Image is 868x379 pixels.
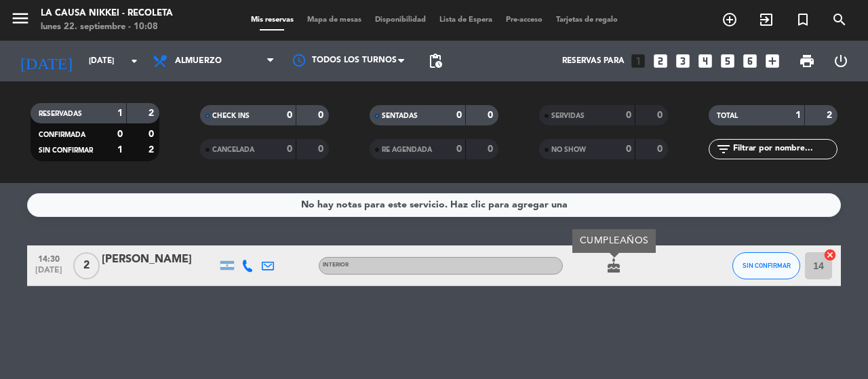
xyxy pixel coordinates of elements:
[427,53,443,69] span: pending_actions
[657,144,665,154] strong: 0
[32,266,66,281] span: [DATE]
[126,53,142,69] i: arrow_drop_down
[488,111,496,120] strong: 0
[696,52,714,70] i: looks_4
[652,52,669,70] i: looks_two
[629,52,647,70] i: looks_one
[287,144,292,154] strong: 0
[10,46,82,76] i: [DATE]
[382,113,418,119] span: SENTADAS
[149,108,157,118] strong: 2
[657,111,665,120] strong: 0
[764,52,781,70] i: add_box
[456,144,462,154] strong: 0
[719,52,736,70] i: looks_5
[626,111,631,120] strong: 0
[799,53,815,69] span: print
[212,113,250,119] span: CHECK INS
[39,132,85,138] span: CONFIRMADA
[572,229,656,253] div: CUMPLEAÑOS
[741,52,759,70] i: looks_6
[301,197,568,213] div: No hay notas para este servicio. Haz clic para agregar una
[549,16,625,24] span: Tarjetas de regalo
[300,16,368,24] span: Mapa de mesas
[743,262,791,269] span: SIN CONFIRMAR
[626,144,631,154] strong: 0
[488,144,496,154] strong: 0
[73,252,100,279] span: 2
[318,111,326,120] strong: 0
[117,145,123,155] strong: 1
[715,141,732,157] i: filter_list
[433,16,499,24] span: Lista de Espera
[562,56,625,66] span: Reservas para
[499,16,549,24] span: Pre-acceso
[39,147,93,154] span: SIN CONFIRMAR
[827,111,835,120] strong: 2
[149,129,157,139] strong: 0
[102,251,217,268] div: [PERSON_NAME]
[722,12,738,28] i: add_circle_outline
[39,111,82,117] span: RESERVADAS
[732,142,837,157] input: Filtrar por nombre...
[10,8,31,28] i: menu
[758,12,774,28] i: exit_to_app
[606,258,622,274] i: cake
[368,16,433,24] span: Disponibilidad
[824,41,858,81] div: LOG OUT
[382,146,432,153] span: RE AGENDADA
[244,16,300,24] span: Mis reservas
[795,12,811,28] i: turned_in_not
[287,111,292,120] strong: 0
[117,108,123,118] strong: 1
[212,146,254,153] span: CANCELADA
[551,113,585,119] span: SERVIDAS
[674,52,692,70] i: looks_3
[823,248,837,262] i: cancel
[323,262,349,268] span: INTERIOR
[717,113,738,119] span: TOTAL
[41,7,173,20] div: La Causa Nikkei - Recoleta
[732,252,800,279] button: SIN CONFIRMAR
[10,8,31,33] button: menu
[795,111,801,120] strong: 1
[833,53,849,69] i: power_settings_new
[318,144,326,154] strong: 0
[149,145,157,155] strong: 2
[831,12,848,28] i: search
[117,129,123,139] strong: 0
[32,250,66,266] span: 14:30
[456,111,462,120] strong: 0
[41,20,173,34] div: lunes 22. septiembre - 10:08
[551,146,586,153] span: NO SHOW
[175,56,222,66] span: Almuerzo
